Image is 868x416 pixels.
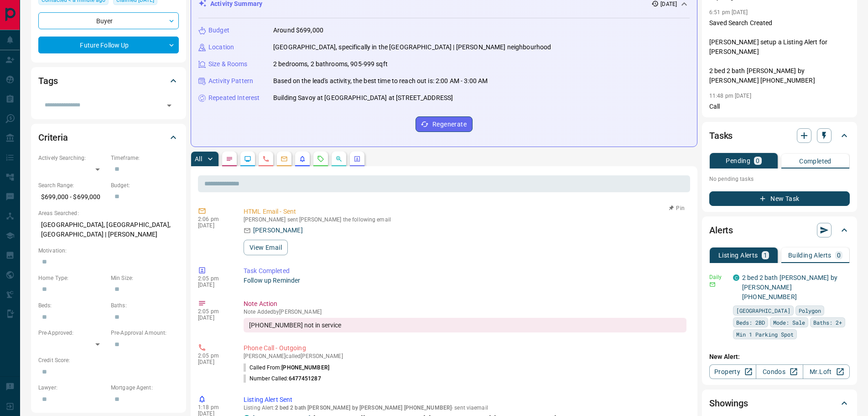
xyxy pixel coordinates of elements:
[244,395,686,405] p: Listing Alert Sent
[317,155,324,163] svg: Requests
[299,155,306,163] svg: Listing Alerts
[244,353,686,359] p: [PERSON_NAME] called [PERSON_NAME]
[756,158,759,164] p: 0
[709,93,751,99] p: 11:48 pm [DATE]
[195,156,202,162] p: All
[709,281,716,288] svg: Email
[736,330,794,339] span: Min 1 Parking Spot
[198,359,230,365] p: [DATE]
[664,204,690,212] button: Pin
[198,353,230,359] p: 2:05 pm
[244,240,288,255] button: View Email
[244,405,686,411] p: Listing Alert : - sent via email
[289,375,321,382] span: 6477451287
[709,219,850,241] div: Alerts
[38,209,179,217] p: Areas Searched:
[38,301,106,310] p: Beds:
[837,252,841,258] p: 0
[813,318,842,327] span: Baths: 2+
[111,274,179,282] p: Min Size:
[111,301,179,310] p: Baths:
[275,405,452,411] span: 2 bed 2 bath [PERSON_NAME] by [PERSON_NAME] [PHONE_NUMBER]
[764,252,767,258] p: 1
[773,318,805,327] span: Mode: Sale
[281,155,288,163] svg: Emails
[244,216,686,223] p: [PERSON_NAME] sent [PERSON_NAME] the following email
[353,155,361,163] svg: Agent Actions
[726,158,750,164] p: Pending
[244,309,686,315] p: Note Added by [PERSON_NAME]
[709,273,728,281] p: Daily
[709,18,850,85] p: Saved Search Created [PERSON_NAME] setup a Listing Alert for [PERSON_NAME] 2 bed 2 bath [PERSON_N...
[709,9,748,16] p: 6:51 pm [DATE]
[226,155,233,163] svg: Notes
[742,274,837,300] a: 2 bed 2 bath [PERSON_NAME] by [PERSON_NAME] [PHONE_NUMBER]
[244,299,686,309] p: Note Action
[273,76,488,86] p: Based on the lead's activity, the best time to reach out is: 2:00 AM - 3:00 AM
[709,396,748,411] h2: Showings
[244,207,686,216] p: HTML Email - Sent
[244,266,686,276] p: Task Completed
[273,59,388,69] p: 2 bedrooms, 2 bathrooms, 905-999 sqft
[799,158,832,164] p: Completed
[799,306,821,315] span: Polygon
[273,26,323,35] p: Around $699,000
[803,364,850,379] a: Mr.Loft
[416,116,473,132] button: Regenerate
[244,318,686,332] div: [PHONE_NUMBER] not in service
[733,274,739,281] div: condos.ca
[244,155,251,163] svg: Lead Browsing Activity
[38,384,106,392] p: Lawyer:
[208,42,234,52] p: Location
[111,154,179,162] p: Timeframe:
[736,318,765,327] span: Beds: 2BD
[198,275,230,282] p: 2:05 pm
[38,70,179,92] div: Tags
[38,181,106,190] p: Search Range:
[709,125,850,147] div: Tasks
[208,26,229,35] p: Budget
[208,93,260,103] p: Repeated Interest
[709,223,733,237] h2: Alerts
[198,404,230,411] p: 1:18 pm
[38,37,179,53] div: Future Follow Up
[262,155,270,163] svg: Calls
[38,154,106,162] p: Actively Searching:
[198,315,230,321] p: [DATE]
[38,126,179,148] div: Criteria
[198,216,230,222] p: 2:06 pm
[208,59,248,69] p: Size & Rooms
[38,190,106,205] p: $699,000 - $699,000
[38,247,179,255] p: Motivation:
[709,191,850,206] button: New Task
[38,74,57,88] h2: Tags
[709,364,756,379] a: Property
[709,128,733,143] h2: Tasks
[198,308,230,315] p: 2:05 pm
[111,329,179,337] p: Pre-Approval Amount:
[38,274,106,282] p: Home Type:
[198,282,230,288] p: [DATE]
[244,343,686,353] p: Phone Call - Outgoing
[788,252,832,258] p: Building Alerts
[273,42,551,52] p: [GEOGRAPHIC_DATA], specifically in the [GEOGRAPHIC_DATA] | [PERSON_NAME] neighbourhood
[38,356,179,364] p: Credit Score:
[335,155,343,163] svg: Opportunities
[198,222,230,229] p: [DATE]
[38,130,68,145] h2: Criteria
[111,384,179,392] p: Mortgage Agent:
[709,172,850,186] p: No pending tasks
[244,363,329,372] p: Called From:
[273,93,453,103] p: Building Savoy at [GEOGRAPHIC_DATA] at [STREET_ADDRESS]
[244,374,321,383] p: Number Called:
[709,352,850,362] p: New Alert:
[38,329,106,337] p: Pre-Approved:
[253,226,303,235] p: [PERSON_NAME]
[718,252,758,258] p: Listing Alerts
[244,276,686,285] p: Follow up Reminder
[208,76,253,86] p: Activity Pattern
[756,364,803,379] a: Condos
[163,99,176,112] button: Open
[736,306,790,315] span: [GEOGRAPHIC_DATA]
[709,392,850,414] div: Showings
